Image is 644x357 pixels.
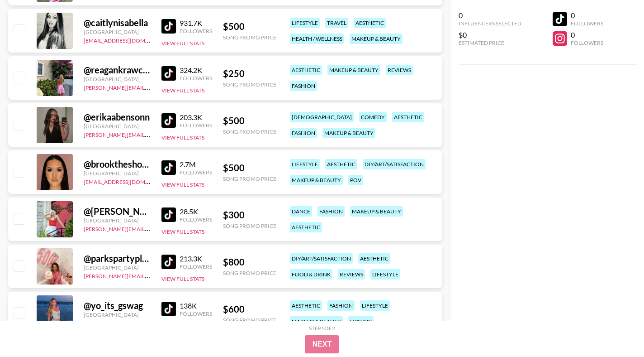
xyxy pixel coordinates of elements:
div: health / wellness [290,34,344,44]
img: TikTok [161,302,176,316]
div: [GEOGRAPHIC_DATA] [84,123,151,130]
div: $0 [459,30,521,39]
div: 203.3K [180,113,212,122]
div: $ 500 [223,162,276,174]
a: [PERSON_NAME][EMAIL_ADDRESS][PERSON_NAME][DOMAIN_NAME] [84,82,260,91]
div: $ 500 [223,115,276,126]
div: [GEOGRAPHIC_DATA] [84,170,151,177]
a: [EMAIL_ADDRESS][DOMAIN_NAME] [84,35,175,44]
div: @ erikaabensonn [84,111,151,123]
button: View Full Stats [161,134,204,141]
div: makeup & beauty [322,128,375,138]
div: lipsync [348,316,374,327]
a: [EMAIL_ADDRESS][DOMAIN_NAME] [84,177,175,185]
div: [DEMOGRAPHIC_DATA] [290,112,354,122]
a: [PERSON_NAME][EMAIL_ADDRESS][DOMAIN_NAME] [84,224,218,232]
div: aesthetic [358,253,390,264]
div: Followers [571,39,603,46]
img: TikTok [161,207,176,222]
div: 0 [571,11,603,20]
button: View Full Stats [161,275,204,282]
div: $ 250 [223,68,276,79]
div: lifestyle [370,269,400,280]
div: travel [325,18,348,28]
div: fashion [317,206,345,217]
div: diy/art/satisfaction [290,253,353,264]
div: 0 [459,11,521,20]
div: Influencers Selected [459,20,521,27]
div: [GEOGRAPHIC_DATA] [84,29,151,35]
div: Song Promo Price [223,175,276,182]
div: aesthetic [290,300,322,311]
div: [GEOGRAPHIC_DATA] [84,264,151,271]
div: 2.7M [180,160,212,169]
img: TikTok [161,113,176,128]
div: @ yo_its_gswag [84,300,151,311]
div: $ 300 [223,209,276,221]
div: Song Promo Price [223,128,276,135]
div: pov [348,175,363,185]
div: dance [290,206,312,217]
a: [PERSON_NAME][EMAIL_ADDRESS][DOMAIN_NAME] [84,130,218,138]
div: Followers [180,122,212,129]
div: aesthetic [392,112,424,122]
div: Song Promo Price [223,81,276,88]
div: makeup & beauty [290,175,343,185]
div: $ 500 [223,21,276,32]
div: diy/art/satisfaction [363,159,426,169]
button: Next [305,335,339,353]
div: makeup & beauty [350,34,402,44]
div: Song Promo Price [223,317,276,323]
div: [GEOGRAPHIC_DATA] [84,311,151,318]
iframe: Drift Widget Chat Controller [599,312,633,346]
div: fashion [290,128,317,138]
div: lifestyle [360,300,390,311]
div: @ reagankrawczyk [84,64,151,76]
button: View Full Stats [161,40,204,47]
div: @ [PERSON_NAME].[PERSON_NAME] [84,206,151,217]
div: 931.7K [180,19,212,28]
button: View Full Stats [161,87,204,94]
div: Followers [180,169,212,176]
div: fashion [327,300,355,311]
div: $ 800 [223,256,276,268]
div: makeup & beauty [327,65,380,75]
div: lifestyle [290,18,320,28]
div: food & drink [290,269,332,280]
div: makeup & beauty [290,316,343,327]
img: TikTok [161,66,176,81]
div: [GEOGRAPHIC_DATA] [84,76,151,82]
div: Song Promo Price [223,222,276,229]
div: 138K [180,301,212,310]
div: 28.5K [180,207,212,216]
div: comedy [359,112,387,122]
div: aesthetic [290,65,322,75]
div: 324.2K [180,66,212,75]
div: Step 1 of 2 [309,325,335,332]
div: Followers [180,263,212,270]
div: @ brooktheshopaholic [84,159,151,170]
img: TikTok [161,160,176,175]
div: @ caitlynisabella [84,17,151,29]
button: View Full Stats [161,181,204,188]
div: aesthetic [290,222,322,232]
a: [PERSON_NAME][EMAIL_ADDRESS][DOMAIN_NAME] [84,271,218,280]
div: 0 [571,30,603,39]
div: Followers [571,20,603,27]
div: lifestyle [290,159,320,169]
img: TikTok [161,255,176,269]
div: fashion [290,81,317,91]
div: makeup & beauty [350,206,403,217]
div: Followers [180,75,212,82]
div: aesthetic [354,18,386,28]
div: $ 600 [223,304,276,315]
div: aesthetic [325,159,357,169]
div: Song Promo Price [223,270,276,276]
img: TikTok [161,19,176,34]
div: 213.3K [180,254,212,263]
div: Followers [180,216,212,223]
div: Followers [180,28,212,34]
div: @ parkspartyplanning [84,253,151,264]
div: Followers [180,310,212,317]
div: Song Promo Price [223,34,276,41]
